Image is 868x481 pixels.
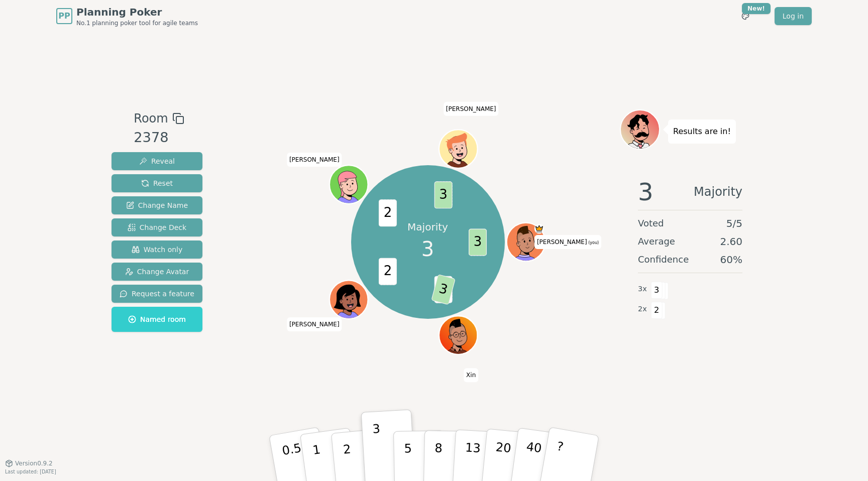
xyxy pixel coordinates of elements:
[287,317,342,331] span: Click to change your name
[372,422,383,476] p: 3
[742,3,771,14] div: New!
[112,174,202,192] button: Reset
[434,181,452,208] span: 3
[775,7,812,25] a: Log in
[112,152,202,170] button: Reveal
[464,368,478,382] span: Click to change your name
[421,234,434,264] span: 3
[638,253,689,267] span: Confidence
[128,222,186,232] span: Change Deck
[76,5,198,19] span: Planning Poker
[134,128,184,148] div: 2378
[431,274,456,304] span: 3
[120,289,194,299] span: Request a feature
[651,302,663,319] span: 2
[5,459,53,467] button: Version0.9.2
[56,5,198,27] a: PPPlanning PokerNo.1 planning poker tool for agile teams
[287,153,342,167] span: Click to change your name
[112,263,202,281] button: Change Avatar
[444,102,499,116] span: Click to change your name
[132,245,183,255] span: Watch only
[378,258,396,285] span: 2
[112,218,202,236] button: Change Deck
[736,7,754,25] button: New!
[720,234,742,249] span: 2.60
[76,19,198,27] span: No.1 planning poker tool for agile teams
[407,220,448,234] p: Majority
[5,469,56,474] span: Last updated: [DATE]
[534,235,601,249] span: Click to change your name
[58,10,70,22] span: PP
[720,253,742,267] span: 60 %
[112,307,202,332] button: Named room
[15,459,53,467] span: Version 0.9.2
[638,284,647,295] span: 3 x
[134,109,168,128] span: Room
[651,282,663,299] span: 3
[125,267,189,277] span: Change Avatar
[112,196,202,214] button: Change Name
[534,224,544,233] span: Evan is the host
[638,216,664,230] span: Voted
[112,285,202,303] button: Request a feature
[469,228,487,256] span: 3
[638,304,647,315] span: 2 x
[112,240,202,259] button: Watch only
[126,200,188,210] span: Change Name
[726,216,742,230] span: 5 / 5
[508,224,544,260] button: Click to change your avatar
[378,199,396,226] span: 2
[638,180,654,204] span: 3
[638,234,675,249] span: Average
[673,125,731,139] p: Results are in!
[694,180,742,204] span: Majority
[128,314,186,324] span: Named room
[139,156,175,166] span: Reveal
[587,240,599,245] span: (you)
[141,178,173,188] span: Reset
